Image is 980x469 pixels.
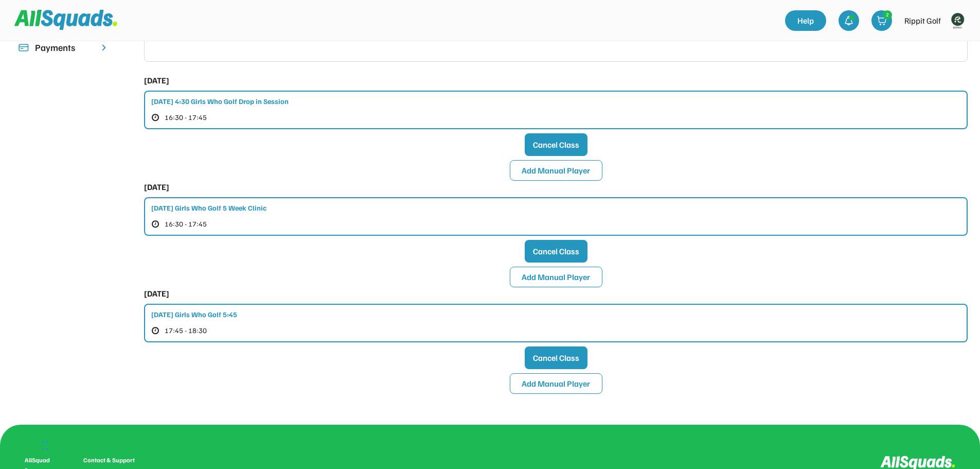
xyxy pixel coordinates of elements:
button: Add Manual Player [510,267,602,287]
img: bell-03%20%281%29.svg [844,15,854,26]
div: Payments [35,41,93,55]
div: 2 [883,11,892,19]
div: [DATE] [144,287,169,300]
button: 16:30 - 17:45 [151,217,269,231]
button: 17:45 - 18:30 [151,324,269,337]
button: Cancel Class [525,346,587,369]
a: Help [785,10,826,31]
button: Add Manual Player [510,373,602,394]
span: 16:30 - 17:45 [165,114,207,121]
div: [DATE] Girls Who Golf 5 Week Clinic [151,202,266,213]
span: 16:30 - 17:45 [165,220,207,228]
button: Cancel Class [525,240,587,263]
button: Add Manual Player [510,160,602,181]
span: 17:45 - 18:30 [165,327,207,334]
img: Icon%20%2815%29.svg [19,43,29,53]
div: [DATE] Girls Who Golf 5:45 [151,309,237,320]
img: Squad%20Logo.svg [14,10,117,29]
div: [DATE] 4:30 Girls Who Golf Drop in Session [151,96,289,107]
img: chevron-right.svg [99,43,109,53]
div: [DATE] [144,74,169,86]
img: shopping-cart-01%20%281%29.svg [877,15,887,26]
button: Cancel Class [525,133,587,156]
div: Contact & Support [83,456,147,465]
button: 16:30 - 17:45 [151,111,269,124]
img: Rippitlogov2_green.png [947,10,968,31]
div: Rippit Golf [904,14,941,27]
div: [DATE] [144,181,169,193]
